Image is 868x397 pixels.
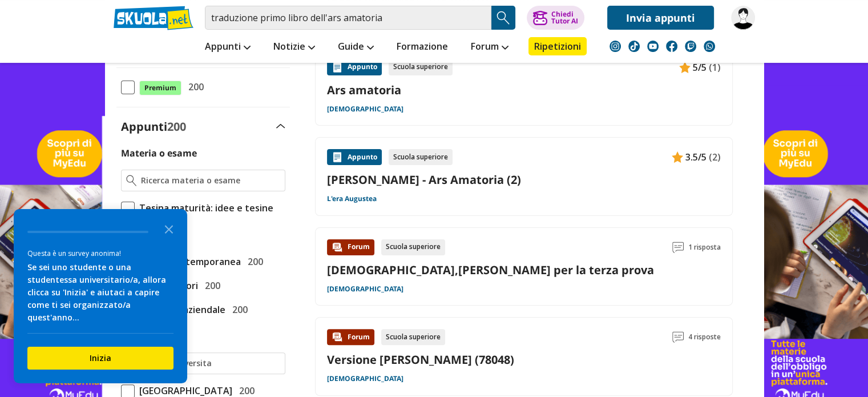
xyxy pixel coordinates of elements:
div: Forum [327,329,374,345]
div: Scuola superiore [381,329,445,345]
a: [DEMOGRAPHIC_DATA] [327,284,403,294]
span: Tesina maturità: idee e tesine svolte [135,200,285,230]
button: Close the survey [158,217,180,240]
span: 5/5 [693,60,706,75]
label: Appunti [121,119,186,134]
img: instagram [609,41,621,52]
div: Questa è un survey anonima! [27,248,173,259]
div: Survey [14,209,187,383]
span: 1 risposta [688,239,721,255]
span: Premium [139,81,181,95]
a: [DEMOGRAPHIC_DATA] [327,374,403,383]
div: Scuola superiore [381,239,445,255]
div: Scuola superiore [389,149,453,165]
img: Commenti lettura [672,242,684,253]
span: 200 [200,278,220,293]
button: ChiediTutor AI [527,6,584,30]
div: Appunto [327,59,382,75]
a: Forum [468,37,511,58]
img: Cerca appunti, riassunti o versioni [495,9,512,26]
span: 200 [184,79,204,94]
img: Appunti contenuto [672,151,683,163]
img: Appunti contenuto [679,62,691,73]
img: youtube [647,41,659,52]
img: twitch [685,41,696,52]
button: Inizia [27,347,173,370]
img: Apri e chiudi sezione [276,124,285,129]
a: Versione [PERSON_NAME] (78048) [327,352,514,367]
a: [PERSON_NAME] - Ars Amatoria (2) [327,172,721,187]
span: 200 [228,302,248,317]
a: Invia appunti [607,6,714,30]
span: 200 [243,254,263,269]
img: Appunti contenuto [332,151,343,163]
span: 200 [167,119,186,134]
a: Ars amatoria [327,82,721,98]
a: Formazione [394,37,451,58]
span: 3.5/5 [685,150,706,165]
a: L'era Augustea [327,194,377,203]
button: Search Button [491,6,515,30]
input: Ricerca universita [141,358,280,369]
div: Chiedi Tutor AI [551,11,578,25]
input: Cerca appunti, riassunti o versioni [205,6,491,30]
img: Forum contenuto [332,242,343,253]
span: (1) [709,60,721,75]
a: [DEMOGRAPHIC_DATA] [327,105,403,114]
div: Scuola superiore [389,59,453,75]
img: WhatsApp [704,41,715,52]
img: andrearocco [731,6,755,30]
img: Appunti contenuto [332,62,343,73]
img: tiktok [628,41,640,52]
span: (2) [709,150,721,165]
label: Materia o esame [121,147,197,159]
img: Forum contenuto [332,331,343,343]
a: Guide [335,37,377,58]
input: Ricerca materia o esame [141,175,280,186]
img: Ricerca materia o esame [126,175,137,186]
div: Appunto [327,149,382,165]
a: Notizie [271,37,318,58]
div: Forum [327,239,374,255]
div: Se sei uno studente o una studentessa universitario/a, allora clicca su 'Inizia' e aiutaci a capi... [27,261,173,324]
a: Ripetizioni [528,37,587,55]
img: facebook [666,41,677,52]
img: Commenti lettura [672,331,684,343]
a: Appunti [202,37,253,58]
a: [DEMOGRAPHIC_DATA],[PERSON_NAME] per la terza prova [327,262,654,278]
span: 4 risposte [688,329,721,345]
span: Storia Contemporanea [135,254,241,269]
